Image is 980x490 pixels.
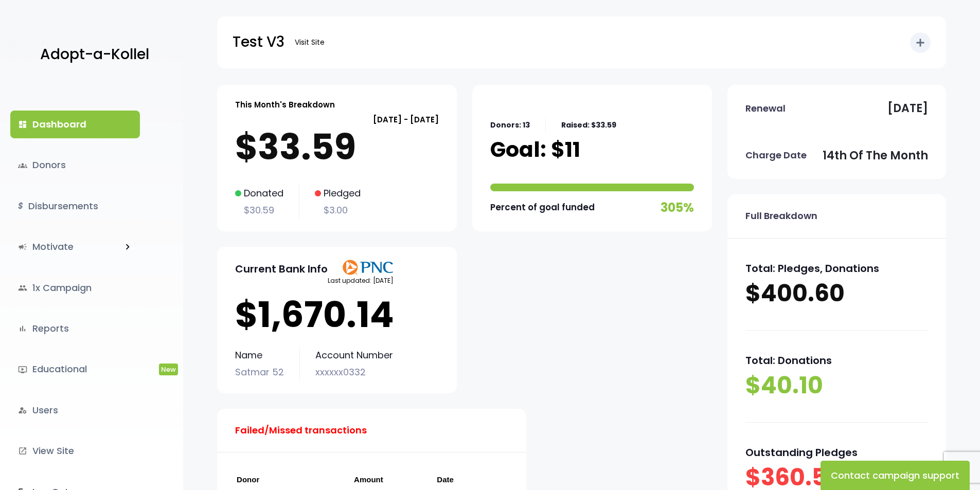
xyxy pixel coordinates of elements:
p: Failed/Missed transactions [235,422,367,439]
p: 14th of the month [823,146,928,166]
a: Adopt-a-Kollel [35,30,149,80]
a: manage_accountsUsers [10,396,140,424]
p: Goal: $11 [490,137,580,162]
p: Charge Date [745,147,807,164]
p: Renewal [745,100,786,117]
p: Donated [235,185,283,202]
button: Contact campaign support [821,461,970,490]
p: Outstanding Pledges [745,443,928,462]
i: ondemand_video [18,365,27,374]
p: $400.60 [745,278,928,310]
p: Account Number [315,347,393,364]
p: Name [235,347,284,364]
p: Percent of goal funded [490,199,595,215]
a: dashboardDashboard [10,111,140,138]
a: campaignMotivate [10,233,115,261]
p: [DATE] - [DATE] [235,113,439,126]
p: Current Bank Info [235,260,328,278]
a: launchView Site [10,437,140,465]
i: manage_accounts [18,406,27,415]
p: $33.59 [235,126,439,168]
i: keyboard_arrow_right [122,241,133,252]
a: bar_chartReports [10,315,140,342]
p: xxxxxx0332 [315,364,393,380]
i: bar_chart [18,324,27,333]
a: ondemand_videoEducationalNew [10,355,140,383]
p: Test V3 [233,29,284,55]
i: dashboard [18,120,27,129]
p: This Month's Breakdown [235,98,335,112]
p: Donors: 13 [490,119,530,132]
p: Raised: $33.59 [561,119,616,132]
p: Total: Pledges, Donations [745,259,928,278]
p: [DATE] [887,98,928,119]
p: Satmar 52 [235,364,284,380]
p: Last updated: [DATE] [328,275,394,286]
p: Adopt-a-Kollel [40,42,149,67]
p: 305% [661,196,694,219]
i: launch [18,446,27,456]
i: campaign [18,242,27,251]
p: $40.10 [745,370,928,402]
p: $3.00 [315,202,361,219]
p: $1,670.14 [235,294,439,335]
span: groups [18,161,27,170]
p: Total: Donations [745,351,928,370]
i: $ [18,199,23,214]
img: PNClogo.svg [342,260,394,275]
p: Full Breakdown [745,208,817,224]
i: add [914,37,926,49]
p: Pledged [315,185,361,202]
button: add [910,32,931,53]
span: New [159,364,178,375]
a: Visit Site [290,32,330,52]
p: $30.59 [235,202,283,219]
a: groupsDonors [10,151,140,179]
i: group [18,283,27,293]
a: group1x Campaign [10,274,140,302]
a: $Disbursements [10,192,140,220]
